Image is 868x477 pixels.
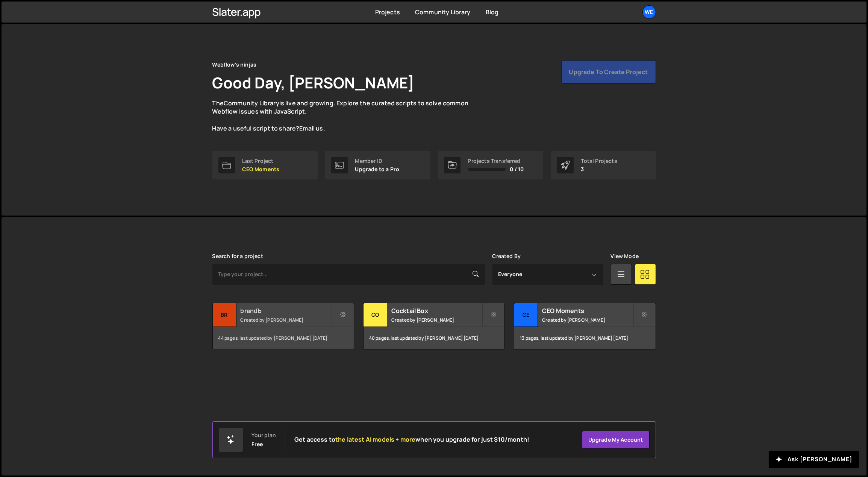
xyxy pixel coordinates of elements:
[242,166,280,172] p: CEO Moments
[415,8,471,16] a: Community Library
[468,158,524,164] div: Projects Transferred
[212,60,257,69] div: Webflow's ninjas
[363,303,505,350] a: Co Cocktail Box Created by [PERSON_NAME] 40 pages, last updated by [PERSON_NAME] [DATE]
[486,8,499,16] a: Blog
[364,303,387,327] div: Co
[355,166,400,172] p: Upgrade to a Pro
[299,124,323,132] a: Email us
[582,431,650,449] a: Upgrade my account
[542,307,633,315] h2: CEO Moments
[391,307,482,315] h2: Cocktail Box
[213,327,354,349] div: 44 pages, last updated by [PERSON_NAME] [DATE]
[375,8,400,16] a: Projects
[294,436,529,443] h2: Get access to when you upgrade for just $10/month!
[364,327,504,349] div: 40 pages, last updated by [PERSON_NAME] [DATE]
[212,72,415,93] h1: Good Day, [PERSON_NAME]
[213,303,236,327] div: br
[241,307,331,315] h2: brandЪ
[542,317,633,323] small: Created by [PERSON_NAME]
[510,166,524,172] span: 0 / 10
[492,253,521,259] label: Created By
[514,327,655,349] div: 13 pages, last updated by [PERSON_NAME] [DATE]
[212,151,318,179] a: Last Project CEO Moments
[212,99,483,133] p: The is live and growing. Explore the curated scripts to solve common Webflow issues with JavaScri...
[224,99,279,107] a: Community Library
[252,432,276,438] div: Your plan
[355,158,400,164] div: Member ID
[241,317,331,323] small: Created by [PERSON_NAME]
[212,253,263,259] label: Search for a project
[212,264,485,285] input: Type your project...
[642,5,656,19] a: We
[514,303,656,350] a: CE CEO Moments Created by [PERSON_NAME] 13 pages, last updated by [PERSON_NAME] [DATE]
[581,158,617,164] div: Total Projects
[769,451,859,468] button: Ask [PERSON_NAME]
[581,166,617,172] p: 3
[391,317,482,323] small: Created by [PERSON_NAME]
[335,435,415,444] span: the latest AI models + more
[514,303,538,327] div: CE
[242,158,280,164] div: Last Project
[252,441,263,447] div: Free
[611,253,639,259] label: View Mode
[212,303,354,350] a: br brandЪ Created by [PERSON_NAME] 44 pages, last updated by [PERSON_NAME] [DATE]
